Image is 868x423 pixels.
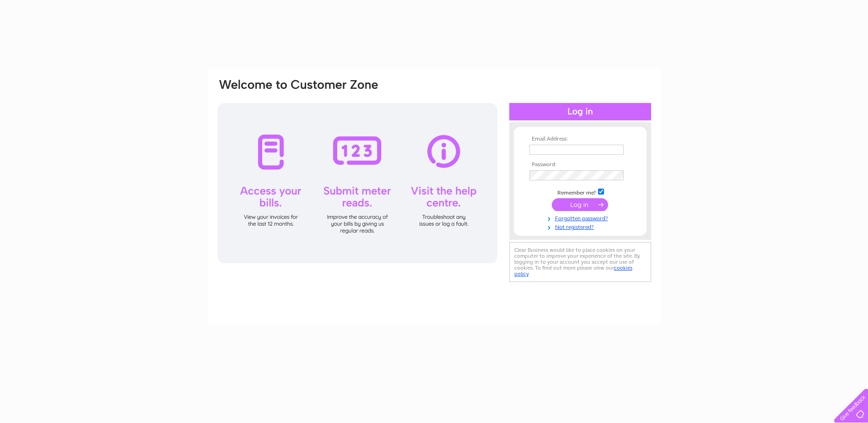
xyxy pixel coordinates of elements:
[509,242,651,282] div: Clear Business would like to place cookies on your computer to improve your experience of the sit...
[527,136,633,142] th: Email Address:
[552,198,608,211] input: Submit
[529,222,633,231] a: Not registered?
[527,162,633,168] th: Password:
[529,213,633,222] a: Forgotten password?
[527,187,633,196] td: Remember me?
[514,265,632,277] a: cookies policy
